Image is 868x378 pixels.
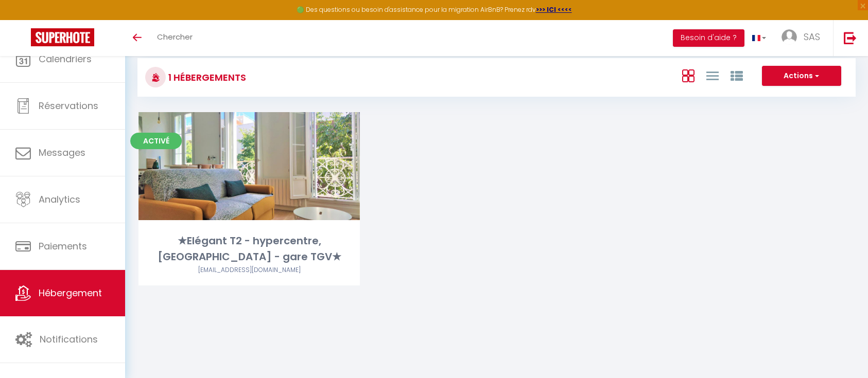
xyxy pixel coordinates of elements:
[39,99,98,112] span: Réservations
[157,31,193,42] span: Chercher
[731,67,743,84] a: Vue par Groupe
[39,240,87,253] span: Paiements
[682,67,695,84] a: Vue en Box
[844,31,857,44] img: logout
[673,29,744,47] button: Besoin d'aide ?
[40,333,98,346] span: Notifications
[130,133,182,149] span: Activé
[31,28,94,46] img: Super Booking
[706,67,719,84] a: Vue en Liste
[762,66,841,86] button: Actions
[39,193,80,206] span: Analytics
[149,20,200,56] a: Chercher
[138,265,360,275] div: Airbnb
[804,30,820,43] span: SAS
[39,286,102,299] span: Hébergement
[774,20,833,56] a: ... SAS
[39,146,85,159] span: Messages
[166,66,246,89] h3: 1 Hébergements
[536,5,572,14] a: >>> ICI <<<<
[138,233,360,265] div: ★Elégant T2 - hypercentre, [GEOGRAPHIC_DATA] - gare TGV★
[39,52,92,65] span: Calendriers
[782,29,797,45] img: ...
